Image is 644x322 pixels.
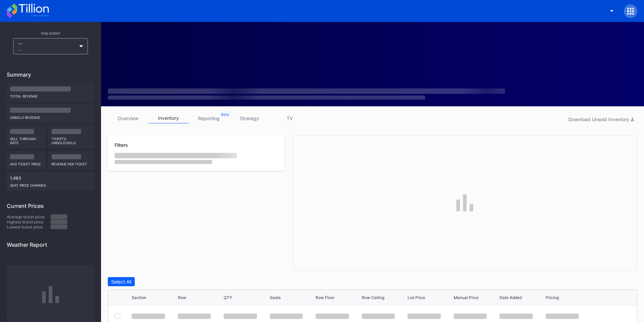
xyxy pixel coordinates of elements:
[270,295,281,300] div: Seats
[7,71,94,78] div: Summary
[7,214,51,219] div: Average ticket price
[10,91,91,98] div: Total Revenue
[569,116,634,122] div: Download Unsold Inventory
[108,113,148,124] a: overview
[111,279,131,285] div: Select All
[178,295,186,300] div: Row
[546,295,559,300] div: Pricing
[7,224,51,230] div: Lowest ticket price
[500,295,522,300] div: Date Added
[18,41,76,52] div: --
[108,277,135,286] button: Select All
[408,295,425,300] div: List Price
[10,159,42,166] div: Avg ticket price
[362,295,384,300] div: Row Ceiling
[189,113,229,124] a: reporting
[132,295,146,300] div: Section
[224,295,232,300] div: QTY
[148,113,189,124] a: inventory
[7,219,51,224] div: Highest ticket price
[52,134,91,145] div: Tickets Unsold/Sold
[269,113,310,124] a: TV
[7,203,94,209] div: Current Prices
[229,113,269,124] a: strategy
[10,134,42,145] div: Sell Through Rate
[7,31,94,35] div: This Event
[10,181,91,187] div: seat price changes
[52,159,91,166] div: Revenue per ticket
[454,295,479,300] div: Manual Price
[565,115,637,124] button: Download Unsold Inventory
[115,142,278,148] div: Filters
[316,295,334,300] div: Row Floor
[7,241,94,248] div: Weather Report
[7,172,94,191] div: 1,463
[10,113,91,119] div: Unsold Revenue
[18,48,76,52] div: --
